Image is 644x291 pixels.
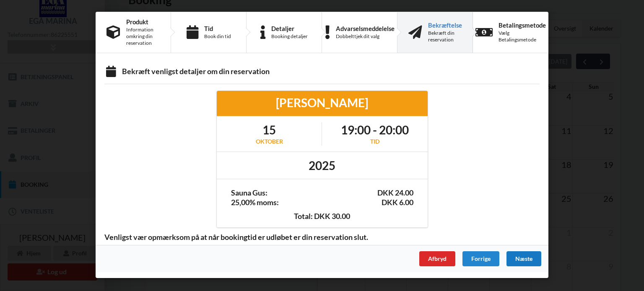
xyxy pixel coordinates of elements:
div: Information omkring din reservation [126,26,160,46]
div: Tid [204,25,231,32]
div: Tid [341,137,409,146]
div: 25,00% moms: [231,198,279,207]
div: Detaljer [271,25,308,32]
div: Total: DKK 30.00 [223,184,422,221]
div: Bekræft din reservation [428,30,462,43]
div: Dobbelttjek dit valg [336,33,395,40]
div: DKK 6.00 [382,198,413,207]
h1: 2025 [309,158,335,173]
div: Advarselsmeddelelse [336,25,395,32]
div: Booking detaljer [271,33,308,40]
h1: 15 [256,122,283,137]
span: Venligst vær opmærksom på at når bookingtid er udløbet er din reservation slut. [99,232,374,242]
div: [PERSON_NAME] [223,95,422,110]
div: DKK 24.00 [377,188,413,198]
div: oktober [256,137,283,146]
div: Produkt [126,18,160,25]
div: Bekræft venligst detaljer om din reservation [104,67,540,78]
h1: 19:00 - 20:00 [341,122,409,137]
div: Vælg Betalingsmetode [499,30,546,43]
div: Afbryd [419,251,455,266]
div: Forrige [462,251,499,266]
div: Bekræftelse [428,22,462,28]
div: Betalingsmetode [499,22,546,28]
div: Book din tid [204,33,231,40]
div: Sauna Gus: [231,188,267,198]
div: Næste [506,251,541,266]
